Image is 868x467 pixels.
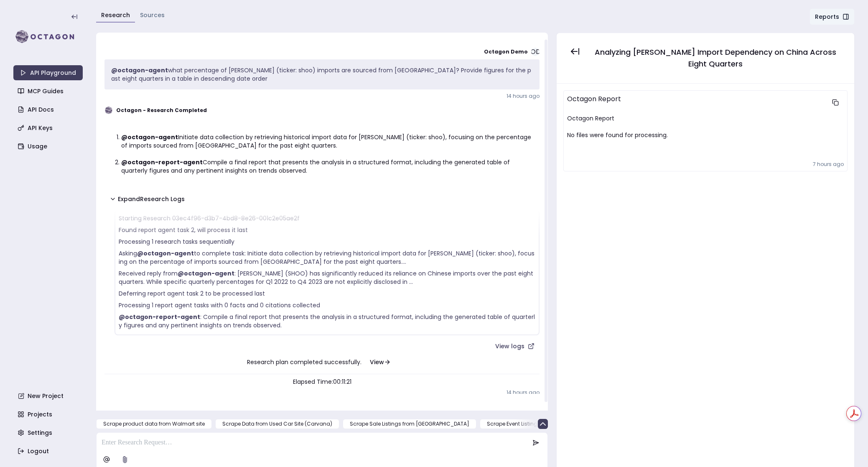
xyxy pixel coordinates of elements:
[13,65,83,80] a: API Playground
[14,84,84,99] a: MCP Guides
[119,237,535,246] p: Processing 1 research tasks sequentially
[137,249,194,258] strong: @octagon-agent
[343,419,476,429] button: Scrape Sale Listings from [GEOGRAPHIC_DATA]
[96,419,212,429] button: Scrape product data from Walmart site
[14,407,84,422] a: Projects
[119,289,535,298] p: Deferring report agent task 2 to be processed last
[119,249,535,266] p: Asking to complete task: Initiate data collection by retrieving historical import data for [PERSO...
[14,102,84,117] a: API Docs
[111,66,168,74] strong: @octagon-agent
[140,11,165,19] a: Sources
[567,161,844,168] p: 7 hours ago
[121,158,203,166] strong: @octagon-report-agent
[567,114,844,122] h1: Octagon Report
[119,214,535,222] p: Starting Research 03ec4f96-d3b7-4bd8-8e26-001c2e05ae2f
[14,425,84,440] a: Settings
[14,139,84,154] a: Usage
[121,158,533,175] li: Compile a final report that presents the analysis in a structured format, including the generated...
[480,419,595,429] button: Scrape Event Listings from Ticketmaster
[104,93,540,100] p: 14 hours ago
[14,388,84,403] a: New Project
[121,133,533,150] li: Initiate data collection by retrieving historical import data for [PERSON_NAME] (ticker: shoo), f...
[13,28,83,45] img: logo-rect-yK7x_WSZ.svg
[484,48,528,55] strong: Octagon Demo
[104,191,190,207] button: ExpandResearch Logs
[490,339,540,354] a: View logs
[119,333,535,341] p: Specialized agent scenario detected. Directly using file contents without processing...
[215,419,339,429] button: Scrape Data from Used Car Site (Carvana)
[121,133,178,141] strong: @octagon-agent
[587,43,844,73] button: Analyzing [PERSON_NAME] Import Dependency on China Across Eight Quarters
[178,269,234,278] strong: @octagon-agent
[567,94,827,111] div: Octagon Report
[116,107,207,114] strong: Octagon - Research Completed
[567,131,844,139] p: No files were found for processing.
[101,11,130,19] a: Research
[111,66,533,83] p: what percentage of [PERSON_NAME] (ticker: shoo) imports are sourced from [GEOGRAPHIC_DATA]? Provi...
[119,301,535,309] p: Processing 1 report agent tasks with 0 facts and 0 citations collected
[104,389,540,396] p: 14 hours ago
[809,8,855,25] button: Reports
[14,444,84,459] a: Logout
[119,313,200,321] strong: @octagon-report-agent
[531,48,540,56] span: OD
[119,313,535,329] p: : Compile a final report that presents the analysis in a structured format, including the generat...
[104,106,113,115] img: Octagon
[104,354,540,370] p: Research plan completed successfully.
[14,120,84,135] a: API Keys
[119,269,535,286] p: Received reply from : [PERSON_NAME] (SHOO) has significantly reduced its reliance on Chinese impo...
[104,378,540,386] p: Elapsed Time: 00:11:21
[363,354,397,370] button: View
[119,226,535,234] p: Found report agent task 2, will process it last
